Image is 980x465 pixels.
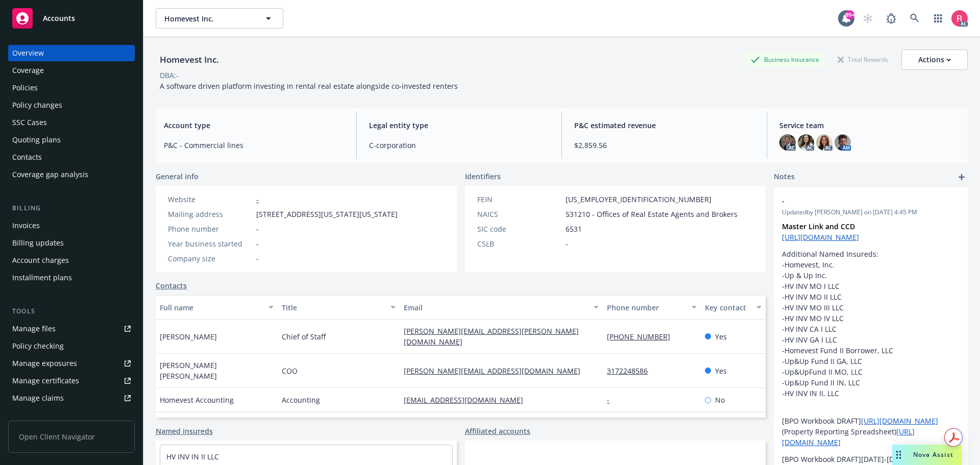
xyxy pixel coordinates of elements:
span: Accounts [43,14,75,22]
p: Additional Named Insureds: -Homevest, Inc. -Up & Up Inc. -HV INV MO I LLC -HV INV MO II LLC -HV I... [782,249,960,399]
div: Manage certificates [12,373,79,389]
div: Website [168,194,252,205]
div: Policy checking [12,338,64,354]
div: Company size [168,253,252,264]
span: [US_EMPLOYER_IDENTIFICATION_NUMBER] [566,194,712,205]
a: 3172248586 [607,366,656,376]
div: Key contact [705,302,750,313]
p: [BPO Workbook DRAFT] (Property Reporting Spreadsheet) [782,415,960,448]
a: [PERSON_NAME][EMAIL_ADDRESS][DOMAIN_NAME] [404,366,589,376]
img: photo [816,134,832,151]
span: [PERSON_NAME] [160,331,217,342]
a: - [256,194,259,204]
button: Title [278,295,400,320]
div: Phone number [607,302,685,313]
div: Tools [8,306,135,316]
div: SSC Cases [12,114,47,131]
span: Account type [164,120,344,131]
span: Chief of Staff [282,331,326,342]
a: [URL][DOMAIN_NAME] [861,416,938,426]
div: 99+ [845,10,854,19]
div: Installment plans [12,270,72,286]
a: Contacts [156,280,187,291]
button: Email [400,295,603,320]
div: Manage BORs [12,407,60,424]
span: A software driven platform investing in rental real estate alongside co-invested renters [160,81,458,91]
div: Billing [8,203,135,213]
a: Policy changes [8,97,135,113]
p: [BPO Workbook DRAFT][DATE]-[DATE] [782,454,960,464]
a: Named insureds [156,426,213,436]
div: Quoting plans [12,132,61,148]
a: Manage certificates [8,373,135,389]
img: photo [779,134,796,151]
div: Phone number [168,224,252,234]
button: Key contact [701,295,766,320]
a: Coverage [8,62,135,79]
div: Overview [12,45,44,61]
span: P&C - Commercial lines [164,140,344,151]
a: [PERSON_NAME][EMAIL_ADDRESS][PERSON_NAME][DOMAIN_NAME] [404,326,579,347]
a: Manage exposures [8,355,135,372]
span: Open Client Navigator [8,421,135,453]
div: Manage exposures [12,355,77,372]
div: Policy changes [12,97,62,113]
span: - [256,224,259,234]
div: Invoices [12,217,40,234]
span: No [715,395,725,405]
button: Nova Assist [892,445,962,465]
a: Contacts [8,149,135,165]
a: Start snowing [857,8,878,29]
a: Accounts [8,4,135,33]
a: HV INV IN II LLC [166,452,219,461]
div: Title [282,302,384,313]
a: Search [904,8,925,29]
a: Account charges [8,252,135,268]
div: Coverage [12,62,44,79]
button: Actions [901,50,968,70]
span: $2,859.56 [574,140,754,151]
a: Policies [8,80,135,96]
span: Yes [715,331,727,342]
span: - [256,238,259,249]
div: FEIN [477,194,561,205]
div: Manage files [12,321,56,337]
span: P&C estimated revenue [574,120,754,131]
a: Invoices [8,217,135,234]
a: Quoting plans [8,132,135,148]
a: Manage BORs [8,407,135,424]
img: photo [951,10,968,27]
a: Overview [8,45,135,61]
span: General info [156,171,199,182]
a: Report a Bug [881,8,901,29]
span: Nova Assist [913,450,953,459]
div: CSLB [477,238,561,249]
div: Full name [160,302,262,313]
button: Phone number [603,295,700,320]
a: Policy checking [8,338,135,354]
a: [EMAIL_ADDRESS][DOMAIN_NAME] [404,395,531,405]
div: Year business started [168,238,252,249]
div: Coverage gap analysis [12,166,88,183]
span: 531210 - Offices of Real Estate Agents and Brokers [566,209,738,219]
span: - [566,238,568,249]
a: SSC Cases [8,114,135,131]
div: SIC code [477,224,561,234]
a: Billing updates [8,235,135,251]
a: add [955,171,968,183]
a: Installment plans [8,270,135,286]
div: Email [404,302,587,313]
div: Billing updates [12,235,64,251]
div: NAICS [477,209,561,219]
div: DBA: - [160,70,179,81]
span: Service team [779,120,960,131]
span: 6531 [566,224,582,234]
div: Contacts [12,149,42,165]
span: Identifiers [465,171,501,182]
a: Manage files [8,321,135,337]
div: Mailing address [168,209,252,219]
a: [PHONE_NUMBER] [607,332,678,341]
div: Account charges [12,252,69,268]
span: Updated by [PERSON_NAME] on [DATE] 4:45 PM [782,208,960,217]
